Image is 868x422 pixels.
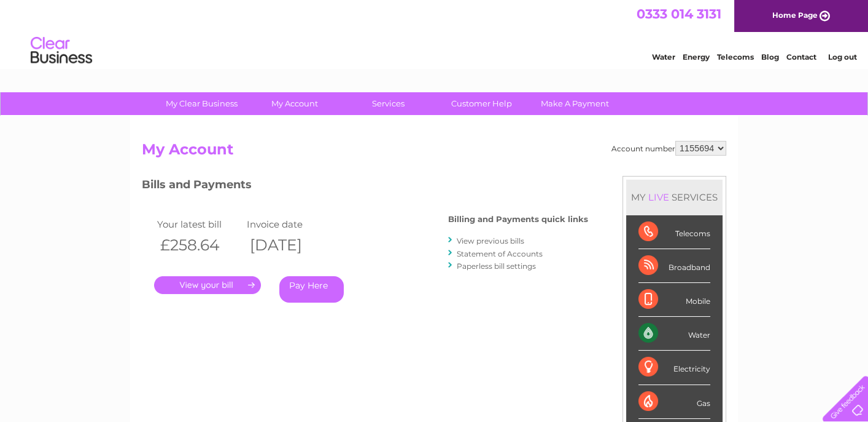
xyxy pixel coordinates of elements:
a: Pay Here [279,276,344,303]
h4: Billing and Payments quick links [448,215,588,224]
a: Telecoms [717,52,754,62]
img: logo.png [30,32,93,70]
div: Water [638,317,710,351]
th: £258.64 [154,233,244,258]
div: Telecoms [638,215,710,249]
a: Statement of Accounts [457,249,543,258]
a: Customer Help [431,92,532,115]
a: Services [338,92,439,115]
a: Water [652,52,675,62]
a: My Clear Business [151,92,252,115]
a: 0333 014 3131 [637,6,721,22]
td: Your latest bill [154,216,244,233]
div: Gas [638,385,710,419]
td: Invoice date [244,216,333,233]
a: Blog [761,52,779,62]
div: Mobile [638,283,710,317]
h2: My Account [142,141,726,164]
a: Contact [786,52,816,62]
a: Energy [683,52,710,62]
div: MY SERVICES [626,180,723,215]
div: Clear Business is a trading name of Verastar Limited (registered in [GEOGRAPHIC_DATA] No. 3667643... [145,7,725,60]
a: Make A Payment [524,92,626,115]
h3: Bills and Payments [142,176,588,197]
a: View previous bills [457,236,524,245]
th: [DATE] [244,233,333,258]
div: Account number [611,141,726,156]
div: LIVE [646,191,672,203]
a: My Account [244,92,346,115]
a: . [154,276,261,294]
a: Log out [827,52,856,62]
div: Electricity [638,351,710,384]
div: Broadband [638,249,710,283]
a: Paperless bill settings [457,261,536,271]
